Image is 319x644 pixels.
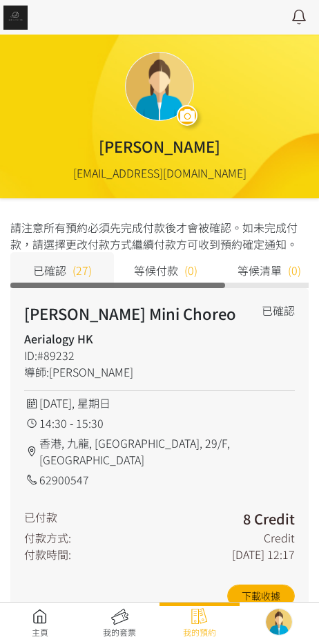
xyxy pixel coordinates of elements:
h2: [PERSON_NAME] Mini Choreo [24,302,241,325]
div: 導師:[PERSON_NAME] [24,363,241,380]
span: 香港, 九龍, [GEOGRAPHIC_DATA], 29/F, [GEOGRAPHIC_DATA] [39,435,295,468]
div: [PERSON_NAME] [99,135,220,158]
div: Credit [264,529,295,546]
div: 付款方式: [24,529,71,546]
div: 14:30 - 15:30 [24,415,295,431]
div: 已付款 [24,509,57,529]
a: 下載收據 [227,585,295,607]
span: (0) [184,262,197,278]
div: [EMAIL_ADDRESS][DOMAIN_NAME] [73,164,246,181]
h3: 8 Credit [243,509,295,529]
div: [DATE] 12:17 [232,546,295,562]
span: 已確認 [33,262,66,278]
span: (27) [72,262,92,278]
span: (0) [288,262,301,278]
div: 已確認 [262,302,295,319]
div: ID:#89232 [24,347,241,363]
span: 等候清單 [238,262,282,278]
div: 付款時間: [24,546,71,562]
div: [DATE], 星期日 [24,395,295,411]
h4: Aerialogy HK [24,330,241,347]
span: 等候付款 [134,262,178,278]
